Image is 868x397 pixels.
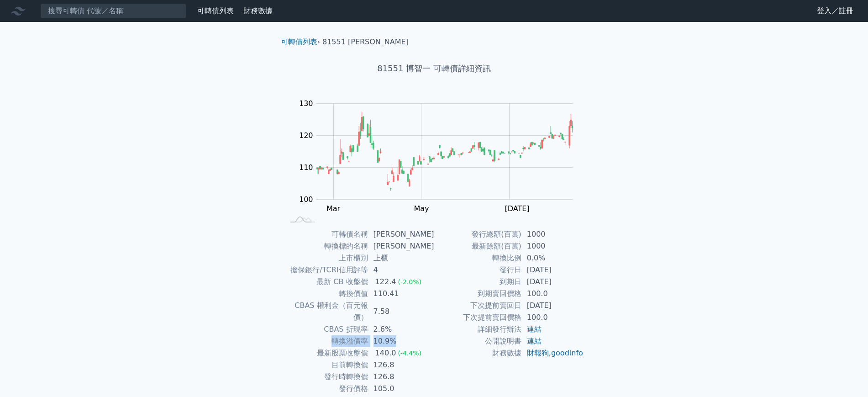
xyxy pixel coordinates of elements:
td: [PERSON_NAME] [368,240,434,252]
td: 發行日 [434,264,521,276]
a: 財報狗 [527,349,549,357]
td: 105.0 [368,383,434,395]
a: 可轉債列表 [281,37,317,46]
td: 下次提前賣回日 [434,300,521,312]
td: 轉換比例 [434,252,521,264]
td: CBAS 權利金（百元報價） [284,300,368,323]
td: [DATE] [521,300,584,312]
td: 最新股票收盤價 [284,347,368,359]
a: 可轉債列表 [197,6,234,15]
td: 0.0% [521,252,584,264]
td: [DATE] [521,264,584,276]
td: 詳細發行辦法 [434,323,521,335]
td: 最新 CB 收盤價 [284,276,368,288]
td: 4 [368,264,434,276]
tspan: 120 [299,131,313,140]
g: Chart [295,99,587,213]
td: 轉換溢價率 [284,335,368,347]
td: CBAS 折現率 [284,323,368,335]
div: 140.0 [374,347,398,359]
td: 目前轉換價 [284,359,368,371]
td: [PERSON_NAME] [368,228,434,240]
td: 發行總額(百萬) [434,228,521,240]
td: 轉換標的名稱 [284,240,368,252]
td: 2.6% [368,323,434,335]
td: 到期日 [434,276,521,288]
a: goodinfo [551,349,583,357]
td: 擔保銀行/TCRI信用評等 [284,264,368,276]
td: 發行時轉換價 [284,371,368,383]
td: 轉換價值 [284,288,368,300]
h1: 81551 博智一 可轉債詳細資訊 [274,62,595,75]
td: 10.9% [368,335,434,347]
tspan: 110 [299,163,313,172]
td: 126.8 [368,371,434,383]
li: 81551 [PERSON_NAME] [322,37,409,48]
td: 財務數據 [434,347,521,359]
tspan: [DATE] [505,204,530,213]
a: 連結 [527,337,542,345]
td: 126.8 [368,359,434,371]
td: [DATE] [521,276,584,288]
td: 1000 [521,228,584,240]
td: 100.0 [521,312,584,323]
div: 122.4 [374,276,398,288]
td: 公開說明書 [434,335,521,347]
span: (-4.4%) [398,349,421,357]
tspan: 130 [299,99,313,108]
td: 110.41 [368,288,434,300]
td: 100.0 [521,288,584,300]
tspan: Mar [326,204,341,213]
div: 聊天小工具 [822,353,868,397]
li: › [281,37,320,48]
td: 可轉債名稱 [284,228,368,240]
a: 連結 [527,325,542,333]
td: 到期賣回價格 [434,288,521,300]
a: 財務數據 [243,6,273,15]
td: , [521,347,584,359]
td: 發行價格 [284,383,368,395]
td: 上市櫃別 [284,252,368,264]
td: 7.58 [368,300,434,323]
td: 上櫃 [368,252,434,264]
span: (-2.0%) [398,278,421,286]
input: 搜尋可轉債 代號／名稱 [40,3,186,19]
td: 1000 [521,240,584,252]
iframe: Chat Widget [822,353,868,397]
td: 最新餘額(百萬) [434,240,521,252]
a: 登入／註冊 [810,4,861,18]
td: 下次提前賣回價格 [434,312,521,323]
tspan: 100 [299,195,313,204]
tspan: May [414,204,429,213]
